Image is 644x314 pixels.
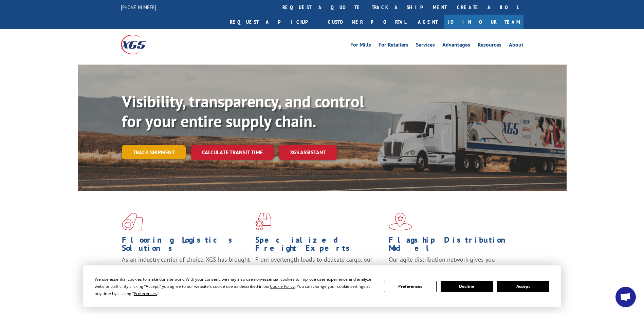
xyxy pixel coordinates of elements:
a: Advantages [442,42,470,50]
a: Customer Portal [323,15,411,29]
a: For Retailers [379,42,408,50]
img: xgs-icon-total-supply-chain-intelligence-red [122,213,143,230]
span: Preferences [134,291,157,296]
h1: Flooring Logistics Solutions [122,236,250,256]
span: As an industry carrier of choice, XGS has brought innovation and dedication to flooring logistics... [122,256,250,280]
h1: Flagship Distribution Model [389,236,517,256]
h1: Specialized Freight Experts [255,236,384,256]
a: Calculate transit time [191,145,274,160]
a: Agent [411,15,444,29]
button: Decline [441,281,493,292]
a: Request a pickup [225,15,323,29]
b: Visibility, transparency, and control for your entire supply chain. [122,91,364,132]
p: From overlength loads to delicate cargo, our experienced staff knows the best way to move your fr... [255,256,384,286]
button: Accept [497,281,549,292]
a: Resources [478,42,501,50]
a: Track shipment [122,145,186,159]
div: Cookie Consent Prompt [83,265,561,307]
div: Open chat [615,287,636,307]
a: Join Our Team [444,15,523,29]
span: Cookie Policy [270,283,295,289]
a: For Mills [350,42,371,50]
button: Preferences [384,281,436,292]
a: About [509,42,523,50]
a: Services [416,42,435,50]
span: Our agile distribution network gives you nationwide inventory management on demand. [389,256,514,272]
img: xgs-icon-focused-on-flooring-red [255,213,271,230]
a: [PHONE_NUMBER] [121,4,156,11]
a: XGS ASSISTANT [279,145,337,160]
img: xgs-icon-flagship-distribution-model-red [389,213,412,230]
div: We use essential cookies to make our site work. With your consent, we may also use non-essential ... [95,276,376,297]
